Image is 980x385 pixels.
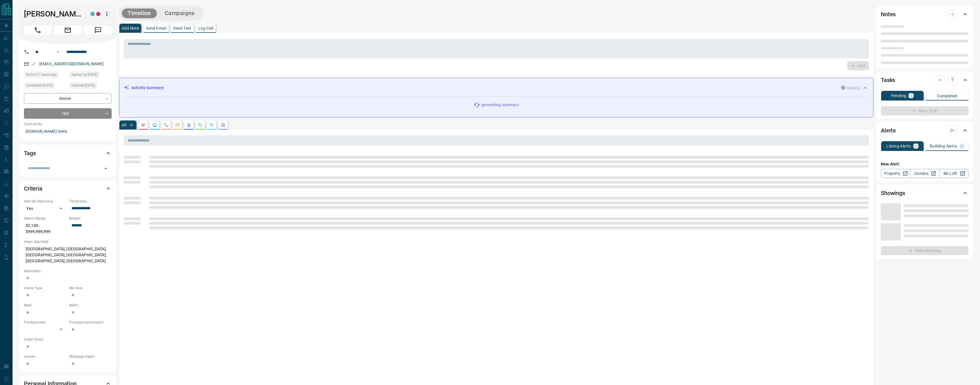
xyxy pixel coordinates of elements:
p: Areas Searched: [24,239,112,244]
h2: Tags [24,149,36,158]
button: Timeline [122,9,157,18]
div: condos.ca [91,12,95,16]
span: Message [84,26,112,35]
p: Add Note [122,26,139,30]
p: Listing Alerts [886,144,911,148]
p: Home Type: [24,286,66,291]
div: Tasks [881,73,969,87]
p: [GEOGRAPHIC_DATA], [GEOGRAPHIC_DATA], [GEOGRAPHIC_DATA], [GEOGRAPHIC_DATA], [GEOGRAPHIC_DATA], [G... [24,244,112,266]
p: Send Text [173,26,191,30]
p: Pre-Approved: [24,320,66,325]
p: Search Range: [24,216,66,221]
svg: Listing Alerts [187,123,191,127]
div: Wed May 24 2023 [24,82,66,90]
p: Send Email [146,26,166,30]
p: Building Alerts [930,144,957,148]
div: Wed Feb 19 2025 [69,82,112,90]
button: Open [102,165,110,173]
svg: Notes [141,123,146,127]
p: Budget: [69,216,112,221]
div: Yes [24,204,66,213]
svg: Calls [164,123,168,127]
p: Min Size: [69,286,112,291]
p: New Alert: [881,161,969,167]
h2: Criteria [24,184,42,193]
svg: Agent Actions [221,123,225,127]
span: Email [54,26,81,35]
p: Mortgage Agent: [69,354,112,359]
p: Timeframe: [69,199,112,204]
h2: Showings [881,189,905,198]
svg: Requests [198,123,203,127]
p: All [122,123,126,127]
div: TBD [24,108,112,119]
div: Notes [881,7,969,21]
div: Showings [881,186,969,200]
a: Property [881,169,910,178]
h2: Notes [881,10,896,19]
svg: Lead Browsing Activity [152,123,157,127]
div: Tags [24,146,112,160]
h2: Alerts [881,126,896,135]
p: Log Call [198,26,213,30]
p: generating summary [481,102,519,108]
div: Renter [24,93,112,104]
span: Claimed [DATE] [71,83,95,88]
p: Activity Summary [131,85,164,91]
p: Credit Score: [24,337,112,342]
p: Pending [891,94,906,98]
p: Beds: [24,303,66,308]
p: Completed [937,94,957,98]
svg: Opportunities [209,123,214,127]
p: Lawyer: [24,354,66,359]
p: [DOMAIN_NAME] Sales [24,127,112,136]
span: Active 21 hours ago [26,72,57,77]
button: Open [55,48,62,55]
svg: Email Verified [31,62,35,66]
div: Activity Summary [124,83,869,93]
p: Baths: [69,303,112,308]
p: Claimed By: [24,122,112,127]
div: Tue Oct 14 2025 [24,71,66,79]
a: Mr.Loft [939,169,969,178]
span: Contacted [DATE] [26,83,53,88]
a: Condos [910,169,939,178]
button: Campaigns [159,9,200,18]
div: property.ca [96,12,100,16]
span: Signed up [DATE] [71,72,97,77]
p: $2,100 - $999,999,999 [24,221,66,236]
div: Alerts [881,124,969,137]
p: Motivation: [24,269,112,274]
h1: [PERSON_NAME] [24,9,82,19]
div: Wed May 24 2023 [69,71,112,79]
h2: Tasks [881,75,895,85]
svg: Emails [175,123,180,127]
div: Criteria [24,182,112,195]
p: Actively Searching: [24,199,66,204]
p: Pre-Approval Amount: [69,320,112,325]
span: Call [24,26,51,35]
a: [EMAIL_ADDRESS][DOMAIN_NAME] [39,62,104,66]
